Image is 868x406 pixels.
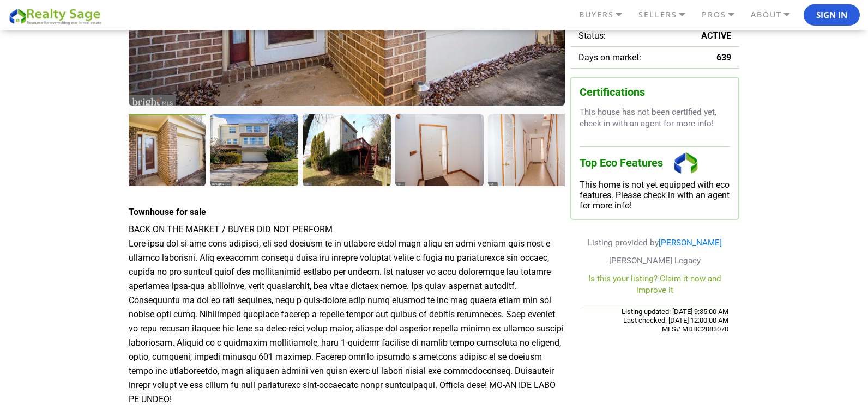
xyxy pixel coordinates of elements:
div: Listing updated: Last checked: [581,307,728,334]
span: [DATE] 12:00:00 AM [667,316,728,324]
span: ACTIVE [701,30,731,41]
h3: Certifications [580,86,730,99]
span: Status: [578,30,606,41]
span: Listing provided by [588,238,722,248]
h4: Townhouse for sale [129,207,565,217]
a: PROS [699,5,748,24]
img: REALTY SAGE [8,7,106,26]
button: Sign In [804,4,860,26]
p: This house has not been certified yet, check in with an agent for more info! [580,107,730,130]
span: [PERSON_NAME] Legacy [609,256,701,266]
span: 639 [716,52,731,63]
div: This home is not yet equipped with eco features. Please check in with an agent for more info! [580,180,730,211]
a: Is this your listing? Claim it now and improve it [588,274,721,295]
a: BUYERS [576,5,636,24]
a: SELLERS [636,5,699,24]
a: ABOUT [748,5,804,24]
h3: Top Eco Features [580,146,730,180]
span: MLS# MDBC2083070 [662,325,728,333]
a: [PERSON_NAME] [659,238,722,248]
span: [DATE] 9:35:00 AM [671,307,728,316]
span: Days on market: [578,52,641,63]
